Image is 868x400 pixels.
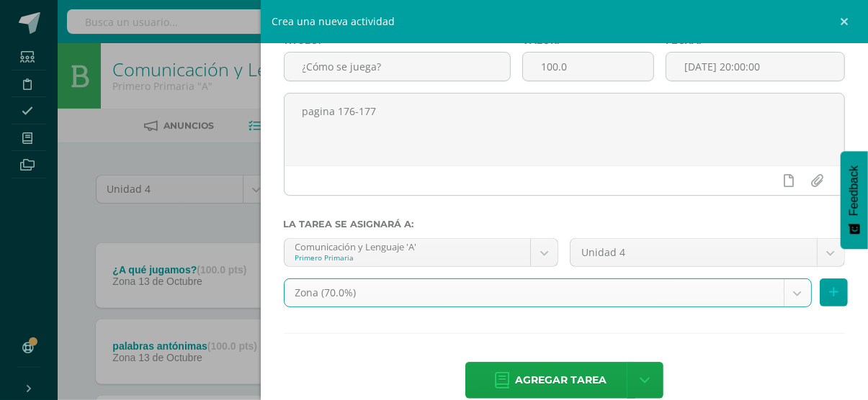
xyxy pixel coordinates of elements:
[523,53,653,81] input: Puntos máximos
[285,239,558,266] a: Comunicación y Lenguaje 'A'Primero Primaria
[841,151,868,249] button: Feedback - Mostrar encuesta
[848,165,861,216] span: Feedback
[295,253,520,263] div: Primero Primaria
[285,53,510,81] input: Título
[515,363,607,398] span: Agregar tarea
[581,239,806,266] span: Unidad 4
[295,239,520,253] div: Comunicación y Lenguaje 'A'
[284,219,846,229] label: La tarea se asignará a:
[666,53,844,81] input: Fecha de entrega
[571,239,844,266] a: Unidad 4
[295,279,774,306] span: Zona (70.0%)
[285,279,812,306] a: Zona (70.0%)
